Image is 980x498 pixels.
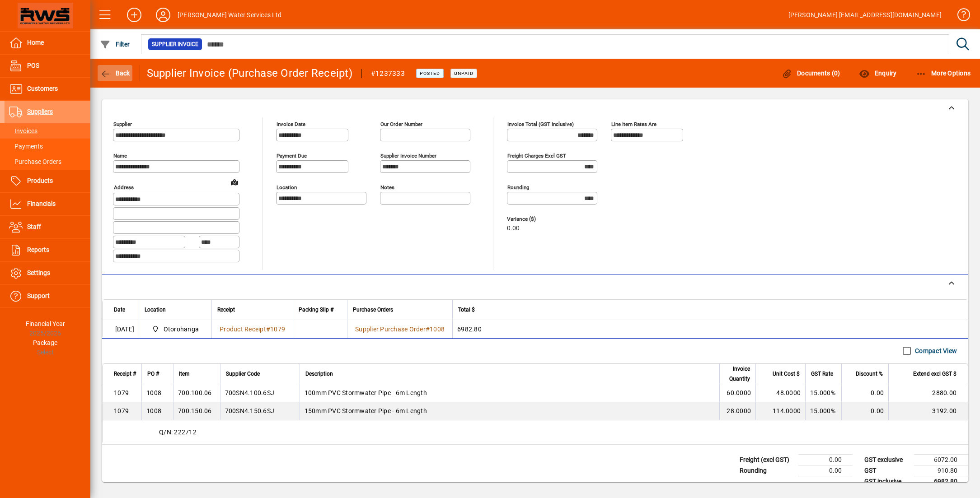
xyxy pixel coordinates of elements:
[458,305,475,315] span: Total $
[355,326,426,333] span: Supplier Purchase Order
[452,320,968,338] td: 6982.80
[507,121,574,127] mat-label: Invoice Total (GST inclusive)
[430,326,445,333] span: 1008
[5,216,90,238] a: Staff
[380,153,436,159] mat-label: Supplier invoice number
[507,153,566,159] mat-label: Freight charges excl GST
[270,326,285,333] span: 1079
[114,369,136,379] span: Receipt #
[27,269,50,276] span: Settings
[798,465,853,476] td: 0.00
[352,324,448,334] a: Supplier Purchase Order#1008
[914,65,973,81] button: More Options
[98,36,132,52] button: Filter
[145,305,166,315] span: Location
[98,65,132,81] button: Back
[299,305,342,315] div: Packing Slip #
[114,305,125,315] span: Date
[913,346,957,355] label: Compact View
[216,324,288,334] a: Product Receipt#1079
[27,108,53,115] span: Suppliers
[179,369,190,379] span: Item
[220,326,266,333] span: Product Receipt
[27,85,58,92] span: Customers
[217,305,235,315] span: Receipt
[178,8,282,22] div: [PERSON_NAME] Water Services Ltd
[5,154,90,169] a: Purchase Orders
[719,402,755,420] td: 28.0000
[100,41,130,48] span: Filter
[860,454,914,465] td: GST exclusive
[914,465,968,476] td: 910.80
[149,7,178,23] button: Profile
[811,369,833,379] span: GST Rate
[857,65,899,81] button: Enquiry
[5,170,90,192] a: Products
[9,127,38,135] span: Invoices
[147,369,159,379] span: PO #
[719,384,755,402] td: 60.0000
[841,402,888,420] td: 0.00
[914,454,968,465] td: 6072.00
[755,402,805,420] td: 114.0000
[9,158,61,165] span: Purchase Orders
[103,420,968,444] div: Q/N: 222712
[299,305,333,315] span: Packing Slip #
[300,384,720,402] td: 100mm PVC Stormwater Pipe - 6m Length
[164,325,199,334] span: Otorohanga
[220,384,300,402] td: 700SN4.100.6SJ
[113,121,132,127] mat-label: Supplier
[888,402,968,420] td: 3192.00
[507,225,520,232] span: 0.00
[735,454,798,465] td: Freight (excl GST)
[841,384,888,402] td: 0.00
[755,384,805,402] td: 48.0000
[916,70,971,77] span: More Options
[277,153,307,159] mat-label: Payment due
[27,62,39,69] span: POS
[5,139,90,154] a: Payments
[90,65,140,81] app-page-header-button: Back
[300,402,720,420] td: 150mm PVC Stormwater Pipe - 6m Length
[611,121,656,127] mat-label: Line item rates are
[458,305,957,315] div: Total $
[305,369,333,379] span: Description
[951,2,969,31] a: Knowledge Base
[782,70,840,77] span: Documents (0)
[798,454,853,465] td: 0.00
[27,177,53,184] span: Products
[773,369,800,379] span: Unit Cost $
[27,246,49,253] span: Reports
[5,123,90,139] a: Invoices
[26,320,65,327] span: Financial Year
[353,305,393,315] span: Purchase Orders
[277,121,305,127] mat-label: Invoice date
[805,384,841,402] td: 15.000%
[5,55,90,77] a: POS
[9,143,43,150] span: Payments
[5,78,90,100] a: Customers
[100,70,130,77] span: Back
[217,305,287,315] div: Receipt
[141,384,173,402] td: 1008
[152,40,198,49] span: Supplier Invoice
[114,305,133,315] div: Date
[5,32,90,54] a: Home
[178,406,212,415] div: 700.150.06
[5,193,90,215] a: Financials
[103,384,141,402] td: 1079
[420,70,440,76] span: Posted
[913,369,957,379] span: Extend excl GST $
[380,121,422,127] mat-label: Our order number
[426,326,430,333] span: #
[5,239,90,261] a: Reports
[735,465,798,476] td: Rounding
[226,369,260,379] span: Supplier Code
[27,200,56,207] span: Financials
[380,184,394,191] mat-label: Notes
[220,402,300,420] td: 700SN4.150.6SJ
[779,65,843,81] button: Documents (0)
[103,402,141,420] td: 1079
[266,326,270,333] span: #
[788,8,942,22] div: [PERSON_NAME] [EMAIL_ADDRESS][DOMAIN_NAME]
